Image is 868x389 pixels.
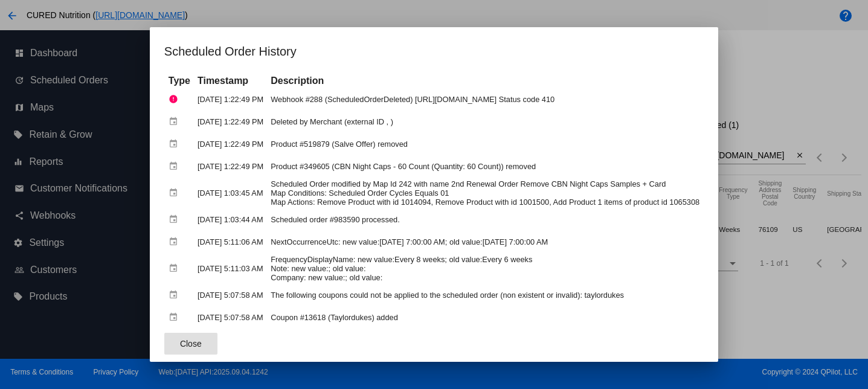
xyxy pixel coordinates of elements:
mat-icon: event [169,308,183,327]
td: Scheduled Order modified by Map Id 242 with name 2nd Renewal Order Remove CBN Night Caps Samples ... [268,178,702,208]
button: Close dialog [164,333,217,355]
td: [DATE] 1:22:49 PM [194,89,266,110]
td: [DATE] 5:11:03 AM [194,254,266,283]
td: Webhook #288 (ScheduledOrderDeleted) [URL][DOMAIN_NAME] Status code 410 [268,89,702,110]
td: Product #349605 (CBN Night Caps - 60 Count (Quantity: 60 Count)) removed [268,156,702,177]
mat-icon: event [169,210,183,229]
td: The following coupons could not be applied to the scheduled order (non existent or invalid): tayl... [268,285,702,306]
span: Close [180,339,202,349]
td: [DATE] 1:03:44 AM [194,209,266,230]
td: [DATE] 1:03:45 AM [194,178,266,208]
th: Description [268,74,702,88]
td: NextOccurrenceUtc: new value:[DATE] 7:00:00 AM; old value:[DATE] 7:00:00 AM [268,231,702,252]
td: [DATE] 5:07:58 AM [194,285,266,306]
td: [DATE] 1:22:49 PM [194,111,266,132]
td: Deleted by Merchant (external ID , ) [268,111,702,132]
td: FrequencyDisplayName: new value:Every 8 weeks; old value:Every 6 weeks Note: new value:; old valu... [268,254,702,283]
h1: Scheduled Order History [164,42,704,61]
mat-icon: event [169,112,183,131]
mat-icon: event [169,184,183,202]
mat-icon: error [169,90,183,109]
td: [DATE] 5:11:06 AM [194,231,266,252]
mat-icon: event [169,286,183,304]
td: Scheduled order #983590 processed. [268,209,702,230]
th: Type [166,74,193,88]
mat-icon: event [169,233,183,251]
td: [DATE] 1:22:49 PM [194,156,266,177]
td: Coupon #13618 (Taylordukes) added [268,307,702,328]
mat-icon: event [169,259,183,278]
td: [DATE] 5:07:58 AM [194,307,266,328]
td: Product #519879 (Salve Offer) removed [268,133,702,155]
mat-icon: event [169,157,183,176]
mat-icon: event [169,135,183,153]
th: Timestamp [194,74,266,88]
td: [DATE] 1:22:49 PM [194,133,266,155]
